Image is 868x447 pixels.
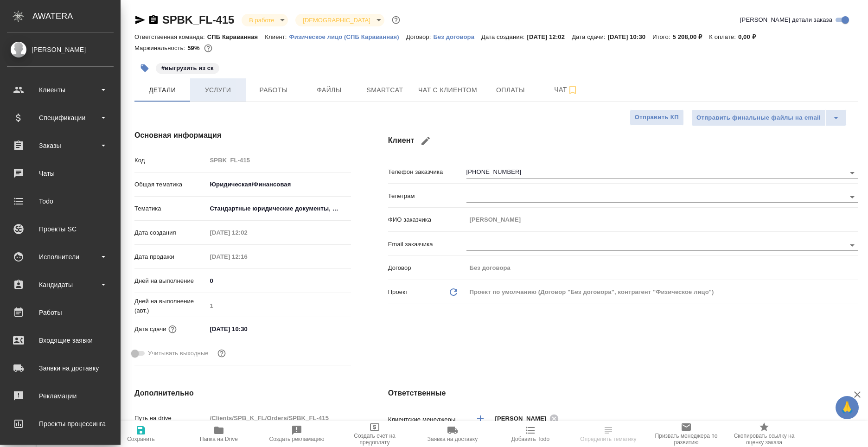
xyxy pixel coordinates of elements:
[134,14,146,26] button: Скопировать ссылку для ЯМессенджера
[134,228,207,237] p: Дата создания
[388,167,466,177] p: Телефон заказчика
[265,33,289,40] p: Клиент:
[134,276,207,286] p: Дней на выполнение
[269,436,325,442] span: Создать рекламацию
[289,32,406,40] a: Физическое лицо (СПБ Караванная)
[388,263,466,273] p: Договор
[202,42,214,54] button: 1780.30 RUB;
[572,33,607,40] p: Дата сдачи:
[731,433,798,446] span: Скопировать ссылку на оценку заказа
[653,433,720,446] span: Призвать менеджера по развитию
[207,153,351,167] input: Пустое поле
[418,84,477,96] span: Чат с клиентом
[388,388,858,399] h4: Ответственные
[7,250,114,264] div: Исполнители
[134,156,207,165] p: Код
[2,217,118,241] a: Проекты SC
[433,32,481,40] a: Без договора
[691,109,847,126] div: split button
[148,14,159,26] button: Скопировать ссылку
[635,112,679,123] span: Отправить КП
[200,436,238,442] span: Папка на Drive
[388,192,466,201] p: Телеграм
[196,84,240,96] span: Услуги
[527,33,572,40] p: [DATE] 12:02
[608,33,653,40] p: [DATE] 10:30
[696,113,821,123] span: Отправить финальные файлы на email
[207,322,288,336] input: ✎ Введи что-нибудь
[7,417,114,431] div: Проекты процессинга
[134,325,166,334] p: Дата сдачи
[187,45,202,51] p: 59%
[7,111,114,125] div: Спецификации
[242,14,288,26] div: В работе
[140,84,185,96] span: Детали
[839,398,855,417] span: 🙏
[166,323,179,335] button: Если добавить услуги и заполнить их объемом, то дата рассчитается автоматически
[7,45,114,55] div: [PERSON_NAME]
[134,414,207,423] p: Путь на drive
[155,64,220,71] span: выгрузить из ск
[7,333,114,347] div: Входящие заявки
[102,421,180,447] button: Сохранить
[406,33,434,40] p: Договор:
[544,84,588,96] span: Чат
[511,436,549,442] span: Добавить Todo
[414,421,491,447] button: Заявка на доставку
[433,33,481,40] p: Без договора
[32,7,121,26] div: AWATERA
[388,287,408,297] p: Проект
[647,421,725,447] button: Призвать менеджера по развитию
[495,413,562,424] div: [PERSON_NAME]
[180,421,258,447] button: Папка на Drive
[134,130,351,141] h4: Основная информация
[466,261,858,275] input: Пустое поле
[388,215,466,224] p: ФИО заказчика
[134,252,207,262] p: Дата продажи
[134,180,207,189] p: Общая тематика
[341,433,408,446] span: Создать счет на предоплату
[162,13,234,26] a: SPBK_FL-415
[846,239,859,252] button: Open
[481,33,527,40] p: Дата создания:
[258,421,336,447] button: Создать рекламацию
[652,33,672,40] p: Итого:
[673,33,709,40] p: 5 208,00 ₽
[134,297,207,315] p: Дней на выполнение (авт.)
[580,436,636,442] span: Определить тематику
[134,45,187,51] p: Маржинальность:
[7,361,114,375] div: Заявки на доставку
[134,58,155,78] button: Добавить тэг
[207,177,351,192] div: Юридическая/Финансовая
[388,240,466,249] p: Email заказчика
[7,166,114,180] div: Чаты
[466,284,858,300] div: Проект по умолчанию (Договор "Без договора", контрагент "Физическое лицо")
[2,412,118,435] a: Проекты процессинга
[738,33,763,40] p: 0,00 ₽
[251,84,296,96] span: Работы
[7,278,114,292] div: Кандидаты
[216,347,228,359] button: Выбери, если сб и вс нужно считать рабочими днями для выполнения заказа.
[134,33,207,40] p: Ответственная команда:
[725,421,803,447] button: Скопировать ссылку на оценку заказа
[7,194,114,208] div: Todo
[469,408,491,430] button: Добавить менеджера
[307,84,351,96] span: Файлы
[569,421,647,447] button: Определить тематику
[246,16,277,24] button: В работе
[691,109,826,126] button: Отправить финальные файлы на email
[207,226,288,239] input: Пустое поле
[709,33,738,40] p: К оплате:
[134,204,207,213] p: Тематика
[363,84,407,96] span: Smartcat
[2,357,118,380] a: Заявки на доставку
[428,436,478,442] span: Заявка на доставку
[7,83,114,97] div: Клиенты
[207,274,351,287] input: ✎ Введи что-нибудь
[2,162,118,185] a: Чаты
[161,64,214,73] p: #выгрузить из ск
[295,14,384,26] div: В работе
[134,388,351,399] h4: Дополнительно
[207,299,351,313] input: Пустое поле
[7,389,114,403] div: Рекламации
